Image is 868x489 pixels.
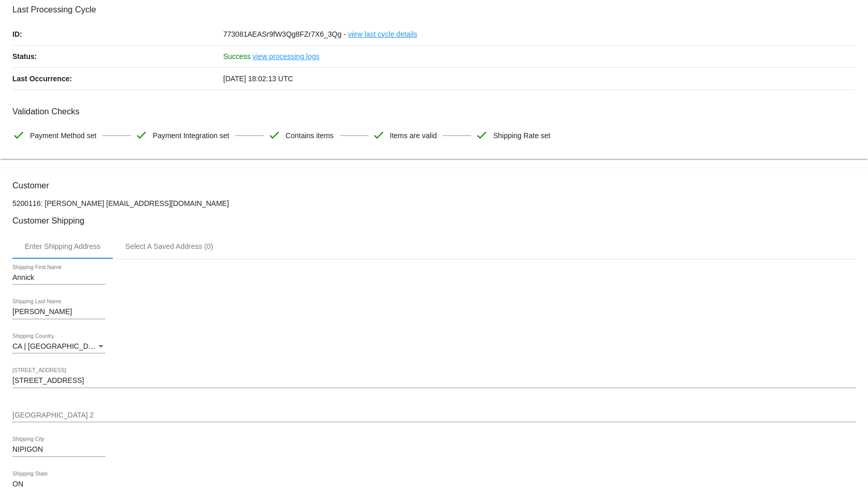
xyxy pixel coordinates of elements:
[12,342,103,350] span: CA | [GEOGRAPHIC_DATA]
[286,125,334,146] span: Contains items
[12,274,106,282] input: Shipping First Name
[12,446,106,454] input: Shipping City
[252,46,319,67] a: view processing logs
[12,308,106,316] input: Shipping Last Name
[12,411,856,420] input: Shipping Street 2
[12,216,856,226] h3: Customer Shipping
[153,125,229,146] span: Payment Integration set
[223,30,346,38] span: 773081AEASr9fW3Qg8FZr7X6_3Qg -
[493,125,550,146] span: Shipping Rate set
[12,46,223,67] p: Status:
[12,5,856,14] h3: Last Processing Cycle
[12,129,25,141] mat-icon: check
[12,23,223,45] p: ID:
[475,129,488,141] mat-icon: check
[390,125,437,146] span: Items are valid
[348,23,417,45] a: view last cycle details
[372,129,385,141] mat-icon: check
[12,199,856,208] p: 5200116: [PERSON_NAME] [EMAIL_ADDRESS][DOMAIN_NAME]
[12,181,856,190] h3: Customer
[135,129,147,141] mat-icon: check
[223,75,293,83] span: [DATE] 18:02:13 UTC
[12,343,106,351] mat-select: Shipping Country
[25,242,100,250] div: Enter Shipping Address
[12,68,223,90] p: Last Occurrence:
[125,242,213,250] div: Select A Saved Address (0)
[223,52,251,61] span: Success
[12,107,856,116] h3: Validation Checks
[268,129,280,141] mat-icon: check
[12,480,856,488] input: Shipping State
[12,377,856,385] input: Shipping Street 1
[30,125,96,146] span: Payment Method set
